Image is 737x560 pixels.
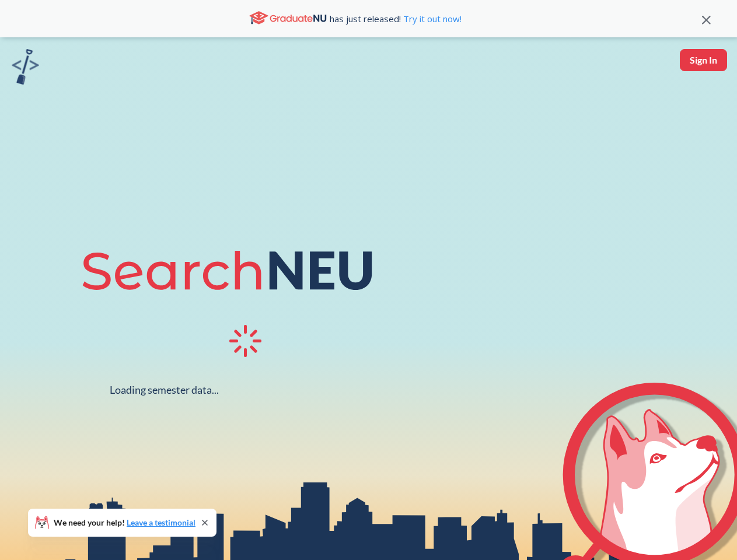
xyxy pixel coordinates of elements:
[54,519,195,527] span: We need your help!
[401,13,462,24] a: Try it out now!
[680,49,727,71] button: Sign In
[12,49,39,88] a: sandbox logo
[127,517,195,527] a: Leave a testimonial
[110,383,219,397] div: Loading semester data...
[330,12,462,25] span: has just released!
[12,49,39,85] img: sandbox logo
